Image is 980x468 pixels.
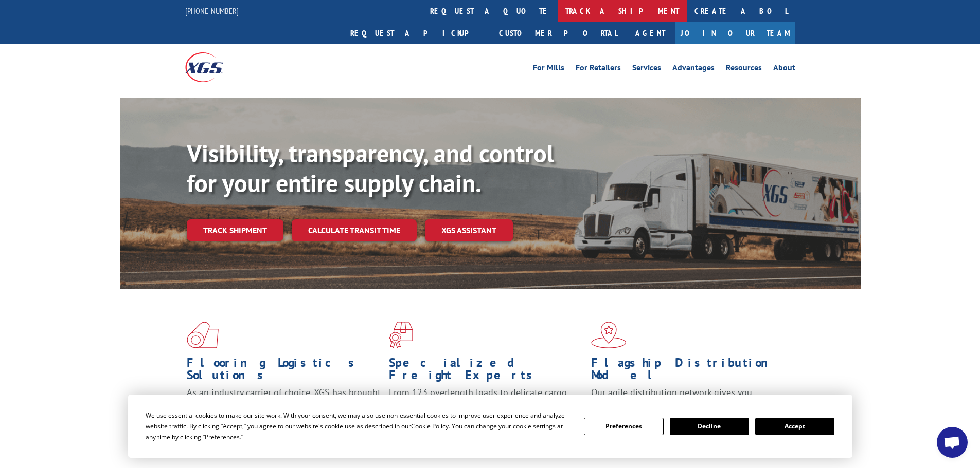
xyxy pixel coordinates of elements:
[187,137,554,199] b: Visibility, transparency, and control for your entire supply chain.
[591,322,627,348] img: xgs-icon-flagship-distribution-model-red
[672,64,715,75] a: Advantages
[591,386,780,410] span: Our agile distribution network gives you nationwide inventory management on demand.
[576,64,621,75] a: For Retailers
[584,418,663,435] button: Preferences
[726,64,762,75] a: Resources
[670,418,749,435] button: Decline
[128,395,852,458] div: Cookie Consent Prompt
[187,322,219,348] img: xgs-icon-total-supply-chain-intelligence-red
[187,219,283,241] a: Track shipment
[425,219,513,241] a: XGS ASSISTANT
[343,22,491,44] a: Request a pickup
[187,357,381,386] h1: Flooring Logistics Solutions
[185,6,239,16] a: [PHONE_NUMBER]
[292,219,417,241] a: Calculate transit time
[675,22,795,44] a: Join Our Team
[591,357,786,386] h1: Flagship Distribution Model
[773,64,795,75] a: About
[937,427,968,458] a: Open chat
[491,22,625,44] a: Customer Portal
[389,322,413,348] img: xgs-icon-focused-on-flooring-red
[389,386,583,432] p: From 123 overlength loads to delicate cargo, our experienced staff knows the best way to move you...
[146,410,572,442] div: We use essential cookies to make our site work. With your consent, we may also use non-essential ...
[755,418,834,435] button: Accept
[411,422,449,430] span: Cookie Policy
[187,386,381,423] span: As an industry carrier of choice, XGS has brought innovation and dedication to flooring logistics...
[533,64,564,75] a: For Mills
[389,357,583,386] h1: Specialized Freight Experts
[625,22,675,44] a: Agent
[632,64,661,75] a: Services
[205,433,240,441] span: Preferences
